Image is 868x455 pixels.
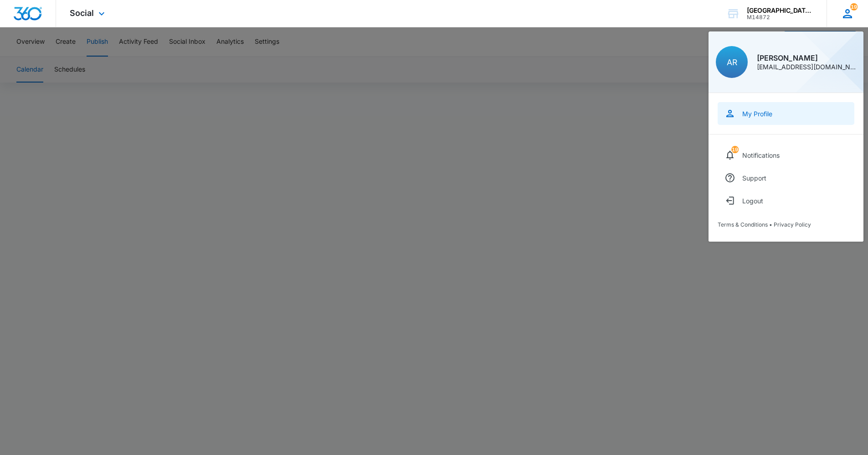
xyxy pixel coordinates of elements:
[742,174,766,182] div: Support
[774,221,811,228] a: Privacy Policy
[727,57,737,67] span: AR
[850,3,858,10] div: notifications count
[718,166,854,189] a: Support
[718,102,854,125] a: My Profile
[718,221,768,228] a: Terms & Conditions
[742,197,763,205] div: Logout
[747,7,813,14] div: account name
[718,144,854,166] a: notifications countNotifications
[731,146,739,153] span: 19
[718,189,854,212] button: Logout
[742,151,780,159] div: Notifications
[718,221,854,228] div: •
[757,54,856,62] div: [PERSON_NAME]
[757,64,856,70] div: [EMAIL_ADDRESS][DOMAIN_NAME]
[731,146,739,153] div: notifications count
[747,14,813,21] div: account id
[742,110,772,118] div: My Profile
[850,3,858,10] span: 19
[70,8,94,18] span: Social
